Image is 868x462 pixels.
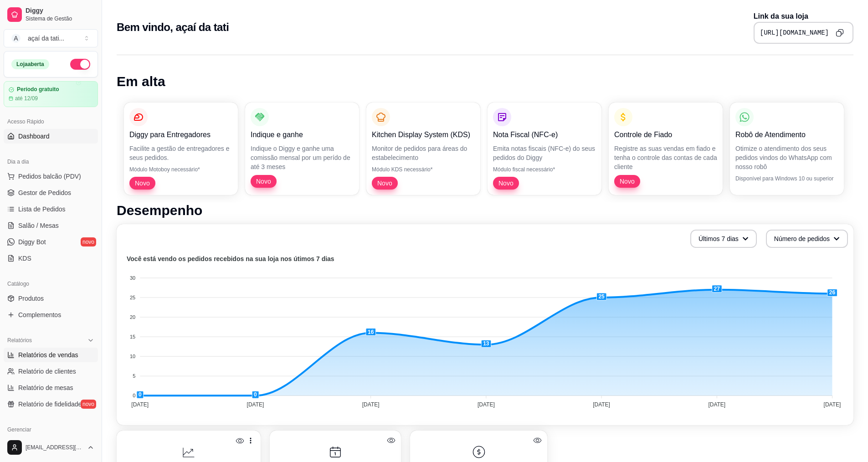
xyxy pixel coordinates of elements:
p: Indique e ganhe [251,129,354,140]
span: Novo [374,179,396,188]
button: Alterar Status [70,59,90,70]
h1: Desempenho [117,202,853,219]
tspan: 0 [133,393,135,398]
button: Número de pedidos [766,230,848,248]
p: Registre as suas vendas em fiado e tenha o controle das contas de cada cliente [614,144,717,171]
tspan: [DATE] [247,401,264,408]
a: Relatórios de vendas [4,348,98,362]
p: Facilite a gestão de entregadores e seus pedidos. [129,144,232,162]
a: Diggy Botnovo [4,235,98,249]
p: Kitchen Display System (KDS) [372,129,475,140]
span: Relatório de clientes [18,367,76,376]
text: Você está vendo os pedidos recebidos na sua loja nos útimos 7 dias [127,255,334,262]
span: KDS [18,254,31,263]
span: Novo [252,177,275,186]
tspan: 5 [133,373,135,379]
a: Período gratuitoaté 12/09 [4,81,98,107]
a: Relatório de mesas [4,380,98,395]
a: Relatório de clientes [4,364,98,379]
tspan: [DATE] [131,401,149,408]
p: Disponível para Windows 10 ou superior [735,175,838,182]
button: Últimos 7 dias [690,230,757,248]
span: Pedidos balcão (PDV) [18,172,81,181]
button: Copy to clipboard [832,26,847,40]
pre: [URL][DOMAIN_NAME] [760,28,829,37]
a: Gestor de Pedidos [4,185,98,200]
div: Loja aberta [11,59,49,69]
button: Kitchen Display System (KDS)Monitor de pedidos para áreas do estabelecimentoMódulo KDS necessário... [366,103,480,195]
span: Produtos [18,294,44,303]
span: Dashboard [18,132,50,141]
p: Nota Fiscal (NFC-e) [493,129,596,140]
span: Complementos [18,310,61,319]
div: Catálogo [4,277,98,291]
div: Dia a dia [4,154,98,169]
p: Indique o Diggy e ganhe uma comissão mensal por um perído de até 3 meses [251,144,354,171]
span: Relatório de fidelidade [18,400,82,409]
span: Diggy [26,7,94,15]
button: Select a team [4,29,98,47]
button: Pedidos balcão (PDV) [4,169,98,184]
h2: Bem vindo, açaí da tati [117,20,229,35]
tspan: 25 [130,295,135,300]
a: Salão / Mesas [4,218,98,233]
a: KDS [4,251,98,266]
span: Relatórios de vendas [18,350,78,359]
span: Novo [495,179,517,188]
p: Diggy para Entregadores [129,129,232,140]
span: Novo [616,177,638,186]
a: Lista de Pedidos [4,202,98,216]
span: Diggy Bot [18,237,46,246]
div: Gerenciar [4,422,98,437]
p: Emita notas fiscais (NFC-e) do seus pedidos do Diggy [493,144,596,162]
span: Salão / Mesas [18,221,59,230]
button: Nota Fiscal (NFC-e)Emita notas fiscais (NFC-e) do seus pedidos do DiggyMódulo fiscal necessário*Novo [488,103,601,195]
button: Controle de FiadoRegistre as suas vendas em fiado e tenha o controle das contas de cada clienteNovo [609,103,723,195]
a: Produtos [4,291,98,306]
a: Relatório de fidelidadenovo [4,397,98,411]
article: até 12/09 [15,95,38,102]
a: Complementos [4,308,98,322]
tspan: 30 [130,275,135,281]
tspan: 10 [130,354,135,359]
tspan: [DATE] [478,401,495,408]
h1: Em alta [117,73,853,90]
span: A [11,34,21,43]
span: Lista de Pedidos [18,205,66,214]
p: Monitor de pedidos para áreas do estabelecimento [372,144,475,162]
span: Sistema de Gestão [26,15,94,22]
button: Indique e ganheIndique o Diggy e ganhe uma comissão mensal por um perído de até 3 mesesNovo [245,103,359,195]
p: Módulo fiscal necessário* [493,166,596,173]
span: Novo [131,179,154,188]
button: Diggy para EntregadoresFacilite a gestão de entregadores e seus pedidos.Módulo Motoboy necessário... [124,103,238,195]
a: Dashboard [4,129,98,144]
p: Robô de Atendimento [735,129,838,140]
span: Relatório de mesas [18,383,73,392]
span: Relatórios [7,337,32,344]
tspan: 20 [130,314,135,320]
p: Módulo Motoboy necessário* [129,166,232,173]
p: Controle de Fiado [614,129,717,140]
span: Gestor de Pedidos [18,188,71,197]
p: Otimize o atendimento dos seus pedidos vindos do WhatsApp com nosso robô [735,144,838,171]
article: Período gratuito [17,86,59,93]
span: [EMAIL_ADDRESS][DOMAIN_NAME] [26,444,83,451]
button: [EMAIL_ADDRESS][DOMAIN_NAME] [4,436,98,458]
tspan: 15 [130,334,135,339]
p: Módulo KDS necessário* [372,166,475,173]
tspan: [DATE] [593,401,610,408]
div: Acesso Rápido [4,114,98,129]
tspan: [DATE] [362,401,380,408]
tspan: [DATE] [708,401,725,408]
p: Link da sua loja [754,11,853,22]
button: Robô de AtendimentoOtimize o atendimento dos seus pedidos vindos do WhatsApp com nosso robôDispon... [730,103,844,195]
div: açaí da tati ... [28,34,64,43]
a: DiggySistema de Gestão [4,4,98,26]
